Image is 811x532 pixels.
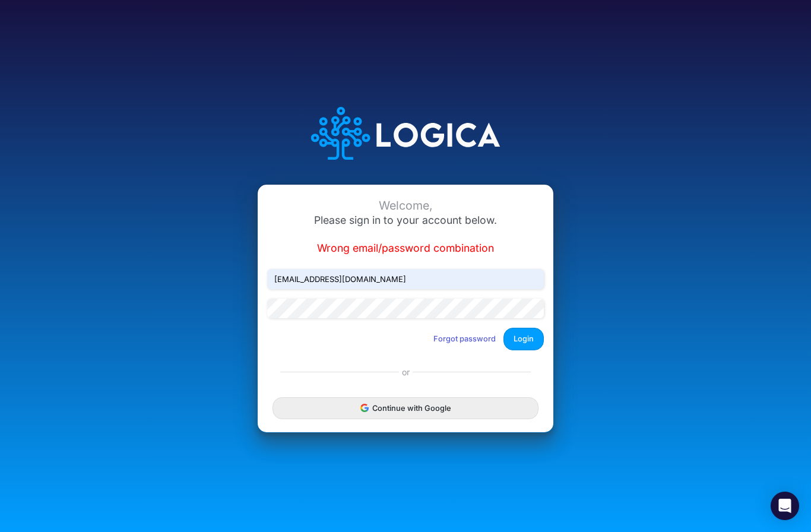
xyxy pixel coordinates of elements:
[771,492,799,520] div: Open Intercom Messenger
[426,329,503,349] button: Forgot password
[273,397,538,419] button: Continue with Google
[314,214,497,226] span: Please sign in to your account below.
[267,199,544,213] div: Welcome,
[503,328,544,350] button: Login
[267,269,544,289] input: Email
[317,242,494,254] span: Wrong email/password combination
